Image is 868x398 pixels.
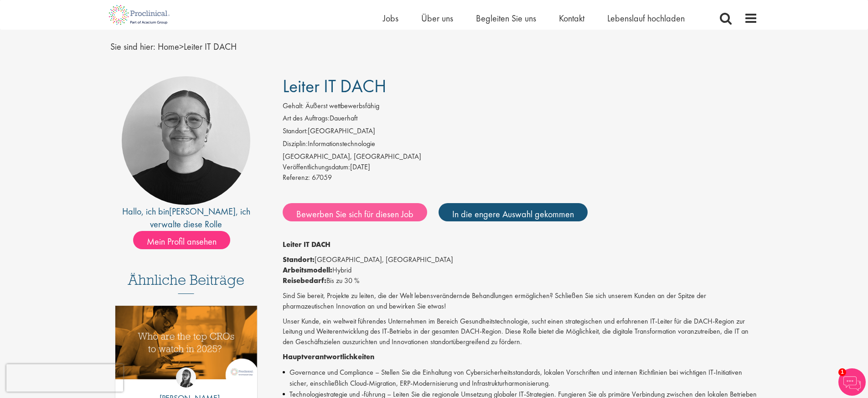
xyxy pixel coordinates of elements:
[115,306,257,387] a: Link zu einem Beitrag
[559,12,584,24] a: Kontakt
[283,291,706,311] font: Sind Sie bereit, Projekte zu leiten, die der Welt lebensverändernde Behandlungen ermöglichen? Sch...
[607,12,685,24] a: Lebenslauf hochladen
[312,173,332,182] font: 67059
[283,276,326,285] font: Reisebedarf:
[283,173,310,182] font: Referenz:
[841,369,844,375] font: 1
[133,233,239,245] a: Mein Profil ansehen
[283,139,308,148] font: Disziplin:
[6,364,123,392] iframe: reCAPTCHA
[283,265,332,275] font: Arbeitsmodell:
[283,126,308,136] font: Standort:
[383,12,398,24] a: Jobs
[184,41,237,52] font: Leiter IT DACH
[169,205,236,217] a: [PERSON_NAME]
[439,203,588,221] a: In die engere Auswahl gekommen
[283,316,749,347] font: Unser Kunde, ein weltweit führendes Unternehmen im Bereich Gesundheitstechnologie, sucht einen st...
[283,203,427,221] a: Bewerben Sie sich für diesen Job
[838,368,866,396] img: Chatbot
[308,126,375,136] font: [GEOGRAPHIC_DATA]
[315,255,453,264] font: [GEOGRAPHIC_DATA], [GEOGRAPHIC_DATA]
[122,205,169,217] font: Hallo, ich bin
[283,162,350,172] font: Veröffentlichungsdatum:
[283,113,330,123] font: Art des Auftrags:
[158,41,179,52] a: breadcrumb link
[283,255,315,264] font: Standort:
[283,152,421,161] font: [GEOGRAPHIC_DATA], [GEOGRAPHIC_DATA]
[115,306,257,379] img: Top 10 CROs 2025 | Proclinical
[305,101,379,110] font: Äußerst wettbewerbsfähig
[308,139,375,148] font: Informationstechnologie
[110,41,155,52] font: Sie sind hier:
[476,12,536,24] a: Begleiten Sie uns
[296,208,413,220] font: Bewerben Sie sich für diesen Job
[350,162,370,172] font: [DATE]
[283,74,386,98] font: Leiter IT DACH
[128,270,244,289] font: Ähnliche Beiträge
[326,276,359,285] font: Bis zu 30 %
[147,236,217,247] font: Mein Profil ansehen
[452,208,574,220] font: In die engere Auswahl gekommen
[158,41,179,52] font: Home
[283,240,331,249] font: Leiter IT DACH
[179,41,184,52] font: >
[289,367,742,388] font: Governance und Compliance – Stellen Sie die Einhaltung von Cybersicherheitsstandards, lokalen Vor...
[283,101,304,110] font: Gehalt:
[330,113,357,123] font: Dauerhaft
[283,352,374,361] font: Hauptverantwortlichkeiten
[122,76,250,205] img: Bild der Personalvermittlerin Emma Pretorious
[332,265,351,275] font: Hybrid
[421,12,453,24] a: Über uns
[176,367,196,388] img: Theodora Savlovschi - Wicks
